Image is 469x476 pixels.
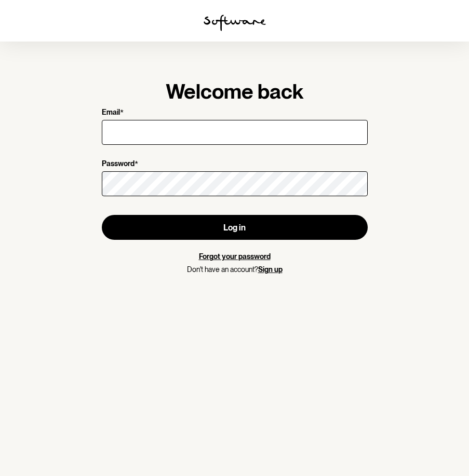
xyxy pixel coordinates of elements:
[258,265,283,274] a: Sign up
[102,265,368,274] p: Don't have an account?
[204,15,266,31] img: software logo
[102,108,120,118] p: Email
[102,215,368,240] button: Log in
[199,252,271,261] a: Forgot your password
[102,159,135,169] p: Password
[102,79,368,104] h1: Welcome back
